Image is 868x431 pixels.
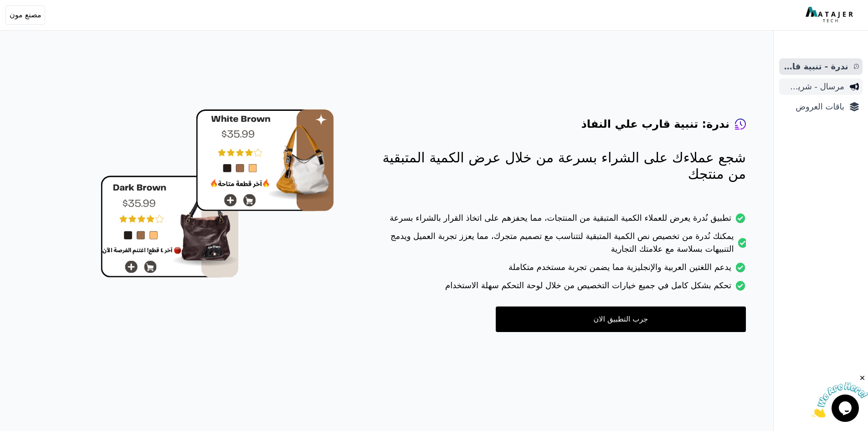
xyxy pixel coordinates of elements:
li: يمكنك نُدرة من تخصيص نص الكمية المتبقية لتتناسب مع تصميم متجرك، مما يعزز تجربة العميل ويدمج التنب... [370,230,746,261]
iframe: chat widget [812,374,868,417]
span: مصنع مون [10,10,41,21]
img: MatajerTech Logo [806,7,855,23]
li: يدعم اللغتين العربية والإنجليزية مما يضمن تجربة مستخدم متكاملة [370,261,746,279]
li: تطبيق نُدرة يعرض للعملاء الكمية المتبقية من المنتجات، مما يحفزهم على اتخاذ القرار بالشراء بسرعة [370,212,746,230]
a: جرب التطبيق الان [496,306,746,332]
li: تحكم بشكل كامل في جميع خيارات التخصيص من خلال لوحة التحكم سهلة الاستخدام [370,279,746,297]
span: مرسال - شريط دعاية [783,80,844,93]
button: مصنع مون [5,5,45,25]
img: hero [101,109,334,278]
h4: ندرة: تنبية قارب علي النفاذ [581,117,729,131]
p: شجع عملاءك على الشراء بسرعة من خلال عرض الكمية المتبقية من منتجك [370,150,746,182]
span: ندرة - تنبية قارب علي النفاذ [783,60,848,73]
span: باقات العروض [783,100,844,113]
